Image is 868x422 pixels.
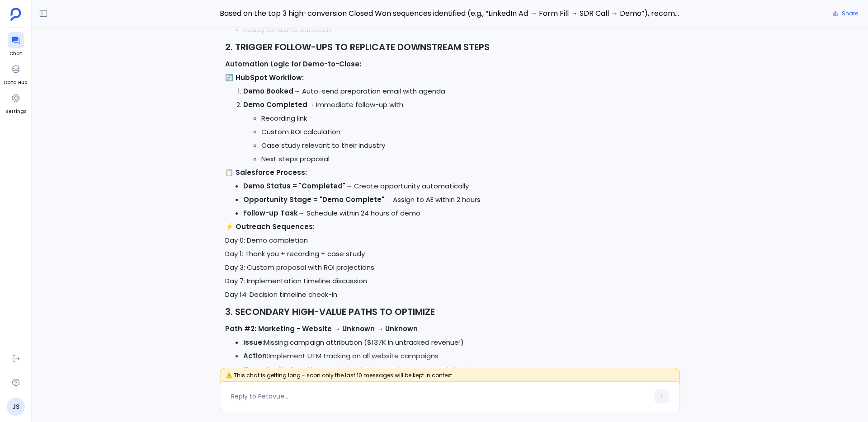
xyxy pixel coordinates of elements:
[5,108,26,115] span: Settings
[8,50,24,57] span: Chat
[243,206,675,220] li: → Schedule within 24 hours of demo
[225,73,304,82] strong: 🔄 HubSpot Workflow:
[243,193,675,206] li: → Assign to AE within 2 hours
[243,84,675,98] li: → Auto-send preparation email with agenda
[225,324,418,333] strong: Path #2: Marketing - Website → Unknown → Unknown
[5,90,26,115] a: Settings
[225,305,435,318] strong: 3. SECONDARY HIGH-VALUE PATHS TO OPTIMIZE
[243,338,264,347] strong: Issue:
[243,86,293,96] strong: Demo Booked
[243,336,675,349] li: Missing campaign attribution ($137K in untracked revenue!)
[220,8,680,19] span: Based on the top 3 high-conversion Closed Won sequences identified (e.g., “LinkedIn Ad → Form Fil...
[225,234,675,301] p: Day 0: Demo completion Day 1: Thank you + recording + case study Day 3: Custom proposal with ROI ...
[4,61,27,86] a: Data Hub
[225,168,307,177] strong: 📋 Salesforce Process:
[243,351,269,361] strong: Action:
[243,100,307,109] strong: Demo Completed
[220,368,680,389] span: ⚠️ This chat is getting long - soon only the last 10 messages will be kept in context.
[827,7,863,20] button: Share
[225,41,490,53] strong: 2. TRIGGER FOLLOW-UPS TO REPLICATE DOWNSTREAM STEPS
[243,181,345,191] strong: Demo Status = "Completed"
[261,152,675,166] li: Next steps proposal
[842,10,858,17] span: Share
[261,112,675,125] li: Recording link
[243,179,675,193] li: → Create opportunity automatically
[243,349,675,363] li: Implement UTM tracking on all website campaigns
[225,222,315,231] strong: ⚡ Outreach Sequences:
[7,398,25,416] a: JS
[8,32,24,57] a: Chat
[10,8,21,21] img: petavue logo
[225,59,361,69] strong: Automation Logic for Demo-to-Close:
[243,195,384,204] strong: Opportunity Stage = "Demo Complete"
[243,208,298,218] strong: Follow-up Task
[261,125,675,139] li: Custom ROI calculation
[261,139,675,152] li: Case study relevant to their industry
[4,79,27,86] span: Data Hub
[243,98,675,166] li: → Immediate follow-up with:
